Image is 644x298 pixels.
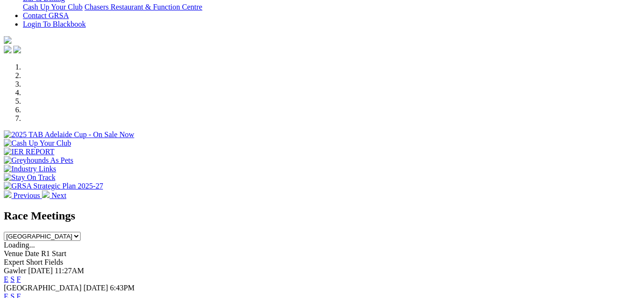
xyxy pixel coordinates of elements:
span: 6:43PM [110,284,135,292]
img: Greyhounds As Pets [4,156,73,165]
img: facebook.svg [4,46,11,53]
img: twitter.svg [13,46,21,53]
a: Login To Blackbook [23,20,86,28]
a: Chasers Restaurant & Function Centre [84,3,202,11]
span: Previous [13,191,40,199]
span: Gawler [4,267,26,275]
img: logo-grsa-white.png [4,36,11,44]
img: Stay On Track [4,173,55,182]
span: Expert [4,258,24,266]
img: GRSA Strategic Plan 2025-27 [4,182,103,190]
span: Venue [4,249,23,258]
img: Cash Up Your Club [4,139,71,148]
span: 11:27AM [55,267,84,275]
h2: Race Meetings [4,209,640,222]
img: 2025 TAB Adelaide Cup - On Sale Now [4,130,134,139]
span: Next [51,191,66,199]
a: E [4,275,9,283]
a: Cash Up Your Club [23,3,82,11]
span: R1 Start [41,249,66,258]
a: Next [42,191,66,199]
a: F [17,275,21,283]
img: chevron-left-pager-white.svg [4,190,11,198]
img: IER REPORT [4,148,54,156]
span: Loading... [4,241,35,249]
span: Short [26,258,43,266]
img: chevron-right-pager-white.svg [42,190,50,198]
span: [GEOGRAPHIC_DATA] [4,284,82,292]
a: Contact GRSA [23,11,69,20]
div: Bar & Dining [23,3,640,11]
span: Fields [44,258,63,266]
a: Previous [4,191,42,199]
img: Industry Links [4,165,56,173]
span: [DATE] [83,284,108,292]
span: Date [25,249,39,258]
span: [DATE] [28,267,53,275]
a: S [10,275,15,283]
